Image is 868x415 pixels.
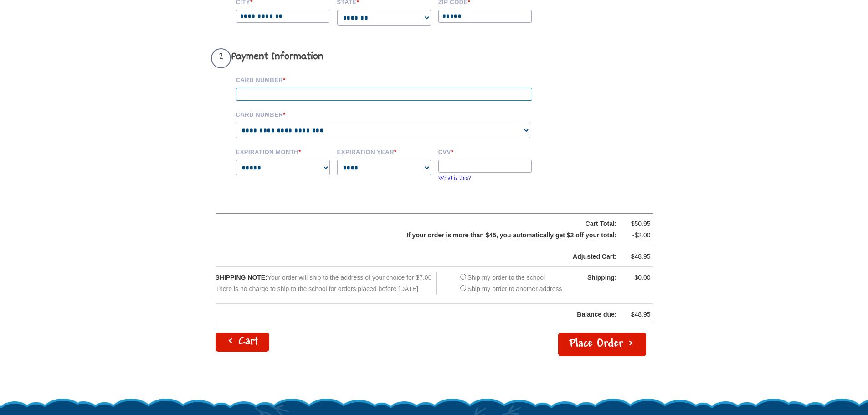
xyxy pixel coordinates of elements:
[438,147,533,155] label: CVV
[216,309,617,320] div: Balance due:
[216,272,437,295] div: Your order will ship to the address of your choice for $7.00 There is no charge to ship to the sc...
[623,230,651,241] div: -$2.00
[571,272,617,283] div: Shipping:
[558,333,646,356] button: Place Order >
[623,272,651,283] div: $0.00
[211,48,231,68] span: 2
[337,147,432,155] label: Expiration Year
[239,230,617,241] div: If your order is more than $45, you automatically get $2 off your total:
[216,333,269,352] a: < Cart
[239,251,617,262] div: Adjusted Cart:
[458,272,562,295] div: Ship my order to the school Ship my order to another address
[623,251,651,262] div: $48.95
[239,218,617,230] div: Cart Total:
[623,309,651,320] div: $48.95
[438,175,471,181] a: What is this?
[236,147,331,155] label: Expiration Month
[236,75,546,83] label: Card Number
[216,274,267,281] span: SHIPPING NOTE:
[211,48,546,68] h3: Payment Information
[623,218,651,230] div: $50.95
[236,110,546,118] label: Card Number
